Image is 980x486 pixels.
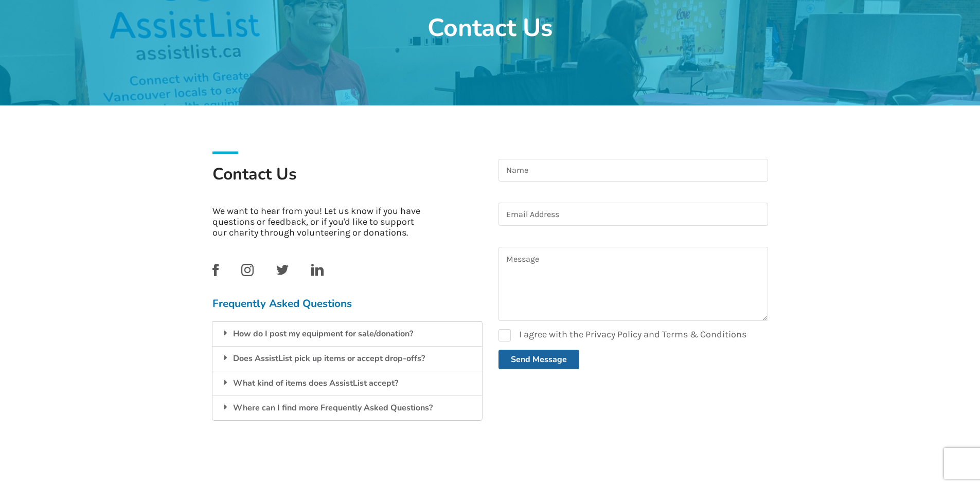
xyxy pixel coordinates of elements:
[212,371,482,395] div: What kind of items does AssistList accept?
[276,265,289,275] img: twitter_link
[498,329,746,341] label: I agree with the Privacy Policy and Terms & Conditions
[498,203,768,226] input: Email Address
[212,206,428,238] p: We want to hear from you! Let us know if you have questions or feedback, or if you'd like to supp...
[212,321,482,346] div: How do I post my equipment for sale/donation?
[212,264,219,276] img: facebook_link
[498,159,768,182] input: Name
[241,264,254,276] img: instagram_link
[212,395,482,420] div: Where can I find more Frequently Asked Questions?
[498,350,579,369] button: Send Message
[427,12,553,44] h1: Contact Us
[212,297,482,310] h3: Frequently Asked Questions
[311,264,324,276] img: linkedin_link
[212,164,482,197] h1: Contact Us
[212,346,482,371] div: Does AssistList pick up items or accept drop-offs?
